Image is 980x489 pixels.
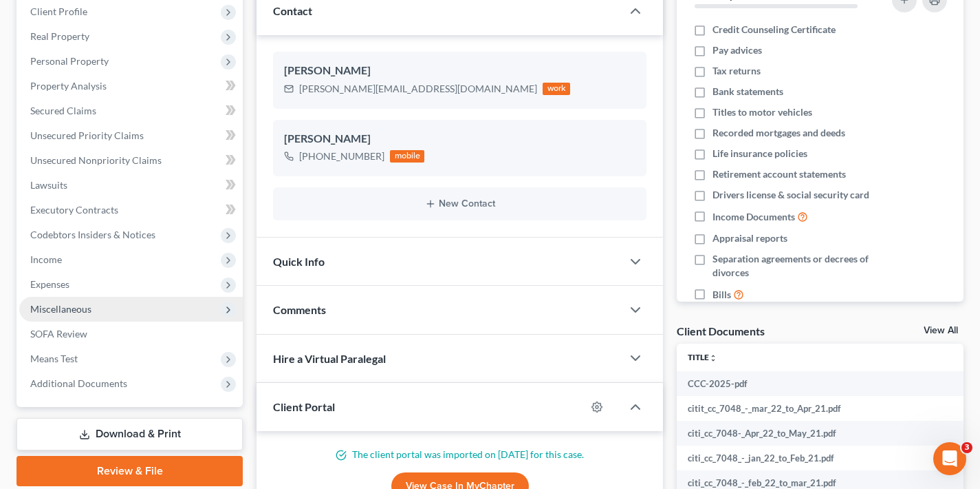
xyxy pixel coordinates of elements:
[924,326,958,335] a: View All
[273,4,312,17] span: Contact
[30,353,78,364] span: Means Test
[712,23,836,37] span: Credit Counseling Certificate
[712,64,761,78] span: Tax returns
[30,303,91,315] span: Miscellaneous
[273,352,386,365] span: Hire a Virtual Paralegal
[30,154,162,166] span: Unsecured Nonpriority Claims
[30,6,87,17] span: Client Profile
[273,448,646,461] p: The client portal was imported on [DATE] for this case.
[709,354,717,362] i: unfold_more
[712,231,787,245] span: Appraisal reports
[19,123,243,148] a: Unsecured Priority Claims
[19,198,243,222] a: Executory Contracts
[688,352,717,362] a: Titleunfold_more
[284,131,635,147] div: [PERSON_NAME]
[19,322,243,346] a: SOFA Review
[677,324,765,338] div: Client Documents
[30,278,69,290] span: Expenses
[284,63,635,79] div: [PERSON_NAME]
[30,80,107,92] span: Property Analysis
[933,442,966,475] iframe: Intercom live chat
[543,83,570,95] div: work
[30,179,67,191] span: Lawsuits
[284,198,635,209] button: New Contact
[30,55,109,67] span: Personal Property
[299,149,384,163] div: [PHONE_NUMBER]
[19,148,243,173] a: Unsecured Nonpriority Claims
[273,255,325,268] span: Quick Info
[712,288,731,302] span: Bills
[712,252,880,280] span: Separation agreements or decrees of divorces
[30,229,155,240] span: Codebtors Insiders & Notices
[30,328,87,340] span: SOFA Review
[712,210,795,224] span: Income Documents
[19,74,243,98] a: Property Analysis
[712,147,807,160] span: Life insurance policies
[30,253,62,265] span: Income
[390,150,424,163] div: mobile
[299,82,537,96] div: [PERSON_NAME][EMAIL_ADDRESS][DOMAIN_NAME]
[712,85,783,98] span: Bank statements
[712,126,845,140] span: Recorded mortgages and deeds
[273,303,326,316] span: Comments
[17,418,243,450] a: Download & Print
[30,377,127,389] span: Additional Documents
[30,105,96,116] span: Secured Claims
[712,105,812,119] span: Titles to motor vehicles
[17,456,243,486] a: Review & File
[30,204,118,216] span: Executory Contracts
[712,188,869,202] span: Drivers license & social security card
[712,167,846,181] span: Retirement account statements
[961,442,972,453] span: 3
[19,173,243,198] a: Lawsuits
[19,98,243,123] a: Secured Claims
[712,43,762,57] span: Pay advices
[30,129,144,141] span: Unsecured Priority Claims
[273,400,335,413] span: Client Portal
[30,30,89,42] span: Real Property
